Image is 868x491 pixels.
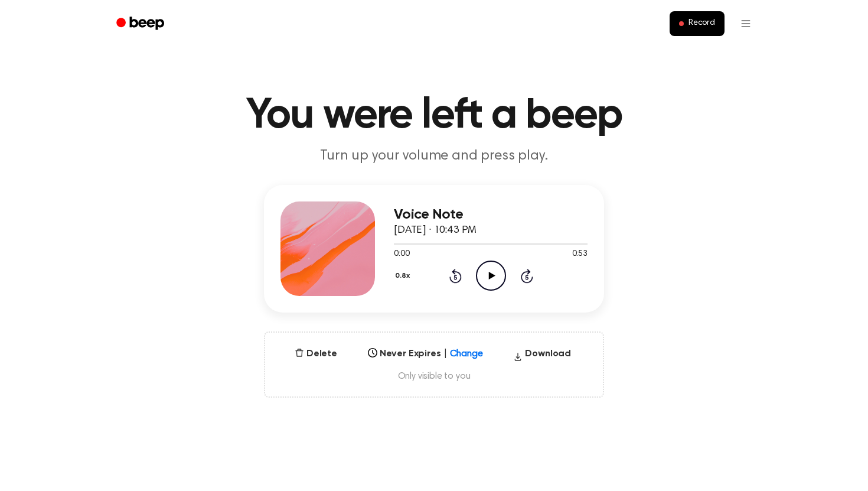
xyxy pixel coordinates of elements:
[732,9,760,38] button: Open menu
[670,11,725,36] button: Record
[108,12,175,35] a: Beep
[394,248,409,261] span: 0:00
[290,347,342,361] button: Delete
[394,225,477,236] span: [DATE] · 10:43 PM
[394,266,414,286] button: 0.8x
[279,370,589,382] span: Only visible to you
[508,347,576,366] button: Download
[207,147,661,166] p: Turn up your volume and press play.
[688,18,715,29] span: Record
[132,95,736,137] h1: You were left a beep
[394,207,588,223] h3: Voice Note
[572,248,588,261] span: 0:53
